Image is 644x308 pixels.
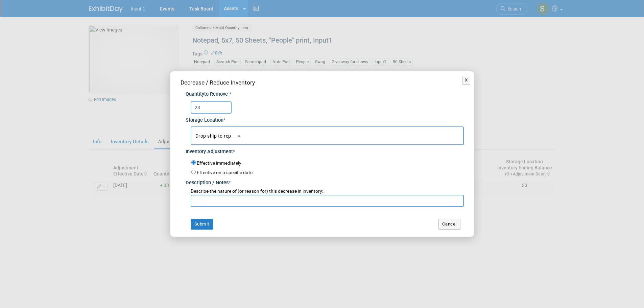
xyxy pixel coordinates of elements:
div: Quantity [186,91,464,98]
span: to Remove [204,91,228,97]
button: Cancel [438,219,460,230]
label: Effective immediately [197,160,241,167]
button: X [462,76,471,85]
div: Inventory Adjustment [186,145,464,156]
button: Drop ship to rep [191,126,464,145]
button: Submit [191,219,213,230]
div: Description / Notes [186,176,464,187]
span: Describe the nature of (or reason for) this decrease in inventory: [191,188,323,194]
span: Decrease / Reduce Inventory [181,79,255,86]
span: Drop ship to rep [195,133,237,139]
label: Effective on a specific date [197,170,253,175]
div: Storage Location [186,114,464,124]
